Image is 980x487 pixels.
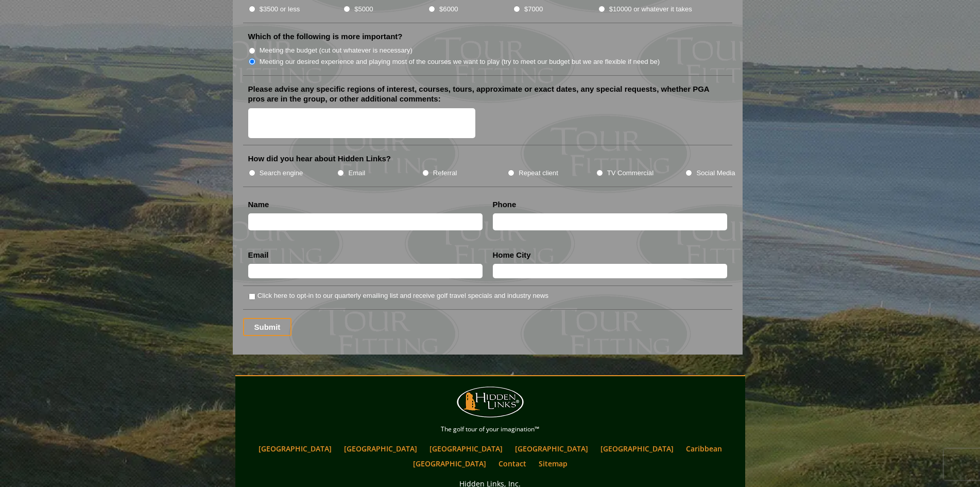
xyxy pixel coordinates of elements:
a: Contact [493,456,531,471]
label: Click here to opt-in to our quarterly emailing list and receive golf travel specials and industry... [257,291,548,301]
a: [GEOGRAPHIC_DATA] [408,456,491,471]
a: [GEOGRAPHIC_DATA] [510,441,593,456]
label: Search engine [260,168,303,178]
label: Please advise any specific regions of interest, courses, tours, approximate or exact dates, any s... [248,84,727,104]
label: $10000 or whatever it takes [609,4,692,14]
input: Submit [243,318,292,336]
label: Email [248,250,269,260]
label: Meeting our desired experience and playing most of the courses we want to play (try to meet our b... [260,57,660,67]
label: $6000 [439,4,458,14]
label: Name [248,199,269,210]
label: Which of the following is more important? [248,31,403,42]
label: $5000 [354,4,373,14]
label: $7000 [524,4,543,14]
a: Sitemap [534,456,573,471]
label: Social Media [696,168,735,178]
label: Email [348,168,365,178]
label: TV Commercial [607,168,654,178]
label: $3500 or less [260,4,300,14]
a: Caribbean [681,441,727,456]
a: [GEOGRAPHIC_DATA] [253,441,337,456]
label: Home City [493,250,531,260]
label: Phone [493,199,517,210]
label: Repeat client [519,168,558,178]
label: How did you hear about Hidden Links? [248,154,391,164]
a: [GEOGRAPHIC_DATA] [424,441,508,456]
a: [GEOGRAPHIC_DATA] [339,441,422,456]
label: Referral [433,168,457,178]
p: The golf tour of your imagination™ [238,424,743,435]
a: [GEOGRAPHIC_DATA] [595,441,679,456]
label: Meeting the budget (cut out whatever is necessary) [260,45,412,56]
